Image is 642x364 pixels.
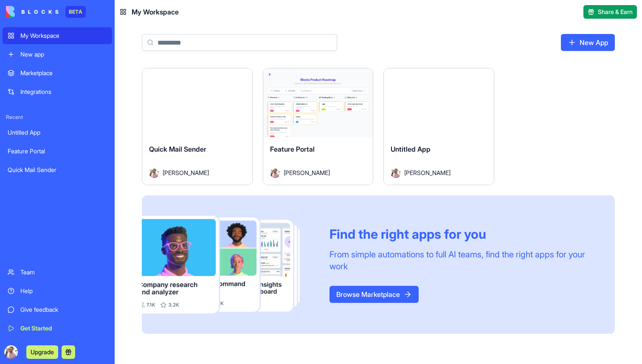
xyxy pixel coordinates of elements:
[329,248,594,272] div: From simple automations to full AI teams, find the right apps for your work
[3,301,112,318] a: Give feedback
[20,268,107,277] div: Team
[20,87,107,96] div: Integrations
[6,6,86,18] a: BETA
[383,68,494,185] a: Untitled AppAvatar[PERSON_NAME]
[163,168,209,177] span: [PERSON_NAME]
[20,69,107,77] div: Marketplace
[65,6,86,18] div: BETA
[26,347,58,356] a: Upgrade
[142,216,316,313] img: Frame_181_egmpey.png
[20,324,107,333] div: Get Started
[3,320,112,337] a: Get Started
[4,345,18,359] img: ACg8ocL_Q_N90vswveGfffDZIZl8kfyOQL45eDwNPxAhkOeD3j4X8V3ZsQ=s96-c
[270,145,315,153] span: Feature Portal
[3,27,112,44] a: My Workspace
[3,161,112,178] a: Quick Mail Sender
[8,147,107,155] div: Feature Portal
[149,168,159,178] img: Avatar
[3,143,112,160] a: Feature Portal
[20,305,107,314] div: Give feedback
[561,34,615,51] a: New App
[3,264,112,281] a: Team
[132,7,179,17] span: My Workspace
[329,226,594,242] div: Find the right apps for you
[20,31,107,40] div: My Workspace
[329,286,419,303] a: Browse Marketplace
[284,168,330,177] span: [PERSON_NAME]
[391,168,401,178] img: Avatar
[263,68,374,185] a: Feature PortalAvatar[PERSON_NAME]
[6,6,59,18] img: logo
[3,114,112,121] span: Recent
[8,166,107,174] div: Quick Mail Sender
[583,5,637,19] button: Share & Earn
[3,46,112,63] a: New app
[3,65,112,82] a: Marketplace
[391,145,431,153] span: Untitled App
[26,345,58,359] button: Upgrade
[3,282,112,299] a: Help
[20,50,107,59] div: New app
[404,168,451,177] span: [PERSON_NAME]
[8,128,107,137] div: Untitled App
[270,168,280,178] img: Avatar
[149,145,206,153] span: Quick Mail Sender
[20,287,107,295] div: Help
[142,68,253,185] a: Quick Mail SenderAvatar[PERSON_NAME]
[3,83,112,100] a: Integrations
[598,8,633,16] span: Share & Earn
[3,124,112,141] a: Untitled App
